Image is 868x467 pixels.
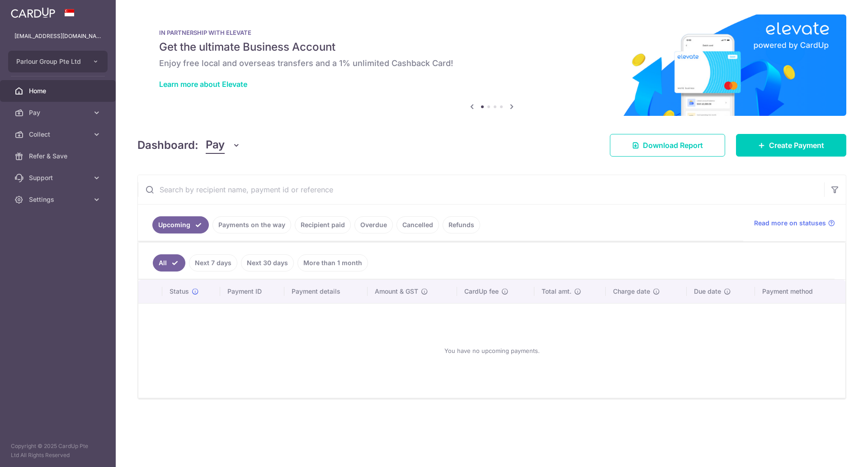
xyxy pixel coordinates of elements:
[694,287,721,296] span: Due date
[206,137,241,154] button: Pay
[610,134,725,157] a: Download Report
[159,58,825,69] h6: Enjoy free local and overseas transfers and a 1% unlimited Cashback Card!
[375,287,418,296] span: Amount & GST
[153,254,185,272] a: All
[137,14,846,116] img: Renovation banner
[159,29,825,36] p: IN PARTNERSHIP WITH ELEVATE
[11,7,55,18] img: CardUp
[613,287,650,296] span: Charge date
[189,254,237,272] a: Next 7 days
[755,280,845,303] th: Payment method
[295,216,351,233] a: Recipient paid
[29,195,89,204] span: Settings
[170,287,189,296] span: Status
[137,137,198,153] h4: Dashboard:
[241,254,294,272] a: Next 30 days
[16,57,83,66] span: Parlour Group Pte Ltd
[297,254,368,272] a: More than 1 month
[152,216,209,233] a: Upcoming
[159,80,247,89] a: Learn more about Elevate
[29,173,89,182] span: Support
[29,86,89,95] span: Home
[443,216,480,233] a: Refunds
[212,216,291,233] a: Payments on the way
[643,140,703,151] span: Download Report
[206,137,225,154] span: Pay
[29,152,89,161] span: Refer & Save
[542,287,571,296] span: Total amt.
[149,311,835,391] div: You have no upcoming payments.
[736,134,846,157] a: Create Payment
[138,175,824,204] input: Search by recipient name, payment id or reference
[396,216,439,233] a: Cancelled
[14,32,101,41] p: [EMAIL_ADDRESS][DOMAIN_NAME]
[354,216,393,233] a: Overdue
[464,287,499,296] span: CardUp fee
[29,108,89,117] span: Pay
[8,51,108,72] button: Parlour Group Pte Ltd
[754,219,826,228] span: Read more on statuses
[159,40,825,54] h5: Get the ultimate Business Account
[754,219,835,228] a: Read more on statuses
[769,140,824,151] span: Create Payment
[220,280,284,303] th: Payment ID
[29,130,89,139] span: Collect
[284,280,368,303] th: Payment details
